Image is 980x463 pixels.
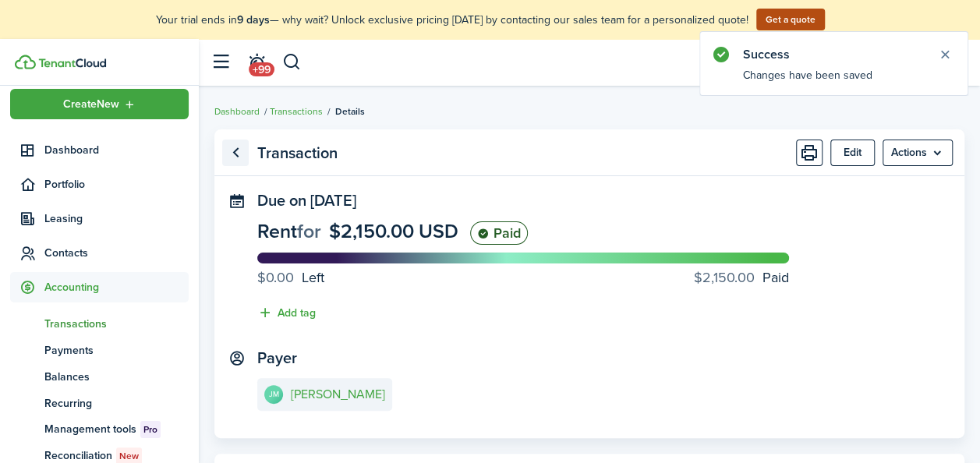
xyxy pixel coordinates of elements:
[257,349,297,367] panel-main-title: Payer
[10,337,189,363] a: Payments
[335,104,365,118] span: Details
[143,422,157,436] span: Pro
[264,385,283,404] avatar-text: JM
[249,62,274,76] span: +99
[44,316,189,332] span: Transactions
[10,89,189,119] button: Open menu
[156,12,748,28] p: Your trial ends in — why wait? Unlock exclusive pricing [DATE] by contacting our sales team for a...
[470,221,528,245] status: Paid
[756,9,825,30] button: Get a quote
[222,140,249,166] a: Go back
[237,12,270,28] b: 9 days
[297,217,321,246] span: for
[10,135,189,165] a: Dashboard
[257,304,316,322] button: Add tag
[934,44,956,65] button: Close notify
[44,210,189,227] span: Leasing
[214,104,260,118] a: Dashboard
[694,267,755,288] progress-caption-label-value: $2,150.00
[44,421,189,438] span: Management tools
[10,416,189,443] a: Management toolsPro
[44,245,189,261] span: Contacts
[119,449,139,463] span: New
[206,48,235,77] button: Open sidebar
[883,140,953,166] button: Open menu
[257,217,297,246] span: Rent
[38,58,106,68] img: TenantCloud
[257,378,392,411] a: JM[PERSON_NAME]
[10,390,189,416] a: Recurring
[257,267,324,288] progress-caption-label: Left
[44,395,189,412] span: Recurring
[291,387,385,401] e-details-info-title: [PERSON_NAME]
[242,43,271,83] a: Notifications
[44,176,189,193] span: Portfolio
[63,99,119,110] span: Create New
[15,55,36,69] img: TenantCloud
[44,142,189,158] span: Dashboard
[329,217,458,246] span: $2,150.00 USD
[257,144,338,162] panel-main-title: Transaction
[883,140,953,166] menu-btn: Actions
[796,140,823,166] button: Print
[44,342,189,359] span: Payments
[257,189,356,212] span: Due on [DATE]
[743,45,922,64] notify-title: Success
[44,279,189,295] span: Accounting
[44,369,189,385] span: Balances
[830,140,875,166] button: Edit
[270,104,323,118] a: Transactions
[694,267,789,288] progress-caption-label: Paid
[257,267,294,288] progress-caption-label-value: $0.00
[282,49,302,76] button: Search
[700,67,968,95] notify-body: Changes have been saved
[10,363,189,390] a: Balances
[10,310,189,337] a: Transactions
